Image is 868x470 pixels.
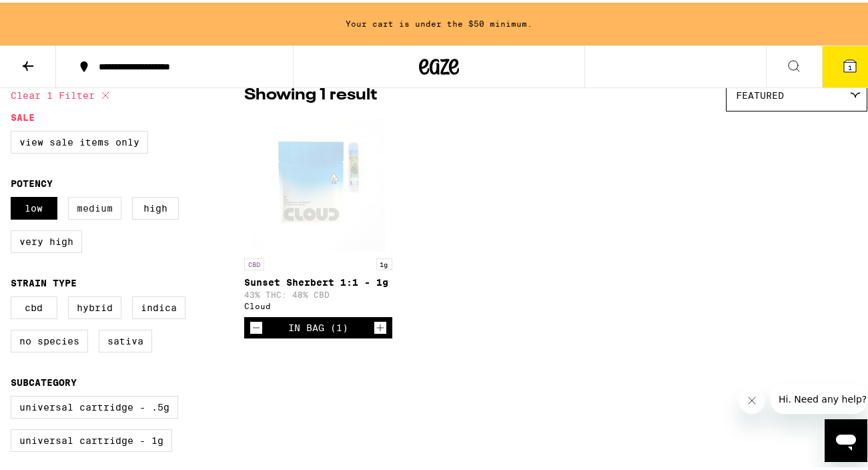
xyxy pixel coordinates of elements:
[374,318,387,332] button: Increment
[99,327,152,350] label: Sativa
[825,417,867,459] iframe: Button to launch messaging window
[68,194,121,217] label: Medium
[244,274,392,285] p: Sunset Sherbert 1:1 - 1g
[11,294,57,316] label: CBD
[739,385,765,411] iframe: Close message
[376,256,392,268] p: 1g
[11,275,77,286] legend: Strain Type
[11,393,178,416] label: Universal Cartridge - .5g
[11,194,57,217] label: Low
[11,76,113,109] button: Clear 1 filter
[736,87,784,98] span: Featured
[244,256,264,268] p: CBD
[244,115,392,314] a: Open page for Sunset Sherbert 1:1 - 1g from Cloud
[244,81,377,104] p: Showing 1 result
[244,288,392,296] p: 43% THC: 48% CBD
[11,375,77,385] legend: Subcategory
[68,294,121,316] label: Hybrid
[848,61,852,69] span: 1
[132,294,185,316] label: Indica
[11,228,82,250] label: Very High
[250,318,263,332] button: Decrement
[132,194,179,217] label: High
[244,299,392,308] div: Cloud
[11,176,53,186] legend: Potency
[288,320,348,330] div: In Bag (1)
[11,128,148,151] label: View Sale Items Only
[11,109,35,120] legend: Sale
[11,327,88,350] label: No Species
[771,382,867,411] iframe: Message from company
[11,427,172,449] label: Universal Cartridge - 1g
